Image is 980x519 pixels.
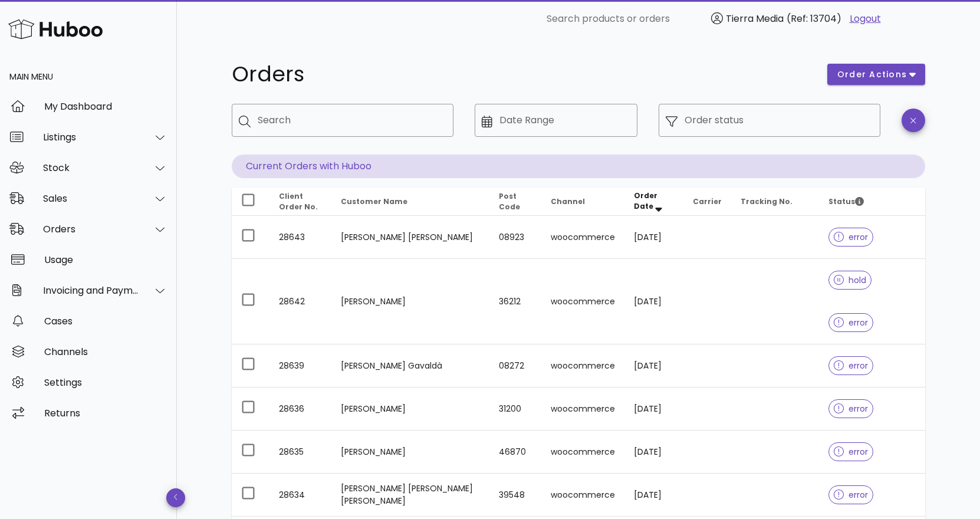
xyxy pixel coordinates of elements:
td: 36212 [489,259,541,344]
span: hold [834,276,867,284]
span: error [834,362,869,370]
td: 28639 [269,344,331,387]
button: order actions [827,64,925,85]
td: [PERSON_NAME] [331,431,490,474]
td: [PERSON_NAME] [331,259,490,344]
span: error [834,491,869,499]
span: error [834,233,869,241]
td: 28634 [269,474,331,517]
div: Listings [43,132,139,143]
td: woocommerce [541,344,624,387]
td: woocommerce [541,474,624,517]
div: My Dashboard [44,101,167,112]
span: error [834,405,869,413]
div: Invoicing and Payments [43,285,139,296]
td: [DATE] [624,387,683,431]
td: woocommerce [541,216,624,259]
div: Stock [43,162,139,173]
a: Logout [850,12,881,26]
span: Client Order No. [279,191,318,212]
div: Channels [44,346,167,357]
td: [PERSON_NAME] [PERSON_NAME] [331,216,490,259]
span: Tracking No. [741,196,792,206]
td: [DATE] [624,431,683,474]
td: 28642 [269,259,331,344]
span: Order Date [634,190,657,211]
td: woocommerce [541,259,624,344]
td: 28636 [269,387,331,431]
td: [DATE] [624,474,683,517]
img: Huboo Logo [8,17,103,42]
span: error [834,318,869,327]
td: 08923 [489,216,541,259]
p: Current Orders with Huboo [232,155,925,178]
span: (Ref: 13704) [787,12,841,25]
td: 28643 [269,216,331,259]
th: Order Date: Sorted descending. Activate to remove sorting. [624,188,683,216]
th: Tracking No. [731,188,819,216]
h1: Orders [232,64,813,85]
td: [PERSON_NAME] Gavaldà [331,344,490,387]
td: woocommerce [541,431,624,474]
div: Sales [43,193,139,204]
td: [DATE] [624,259,683,344]
th: Client Order No. [269,188,331,216]
div: Orders [43,224,139,235]
td: 08272 [489,344,541,387]
th: Status [819,188,925,216]
span: Post Code [499,191,520,212]
span: Customer Name [341,196,407,206]
th: Channel [541,188,624,216]
td: [DATE] [624,344,683,387]
th: Carrier [683,188,731,216]
td: 28635 [269,431,331,474]
span: Carrier [693,196,722,206]
span: Status [828,196,864,206]
td: [DATE] [624,216,683,259]
td: 46870 [489,431,541,474]
th: Customer Name [331,188,490,216]
div: Usage [44,254,167,265]
span: Channel [551,196,585,206]
span: error [834,448,869,456]
td: [PERSON_NAME] [331,387,490,431]
th: Post Code [489,188,541,216]
td: 39548 [489,474,541,517]
span: order actions [837,68,907,81]
td: 31200 [489,387,541,431]
div: Returns [44,408,167,419]
td: woocommerce [541,387,624,431]
div: Settings [44,377,167,388]
td: [PERSON_NAME] [PERSON_NAME] [PERSON_NAME] [331,474,490,517]
span: Tierra Media [726,12,784,25]
div: Cases [44,316,167,327]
